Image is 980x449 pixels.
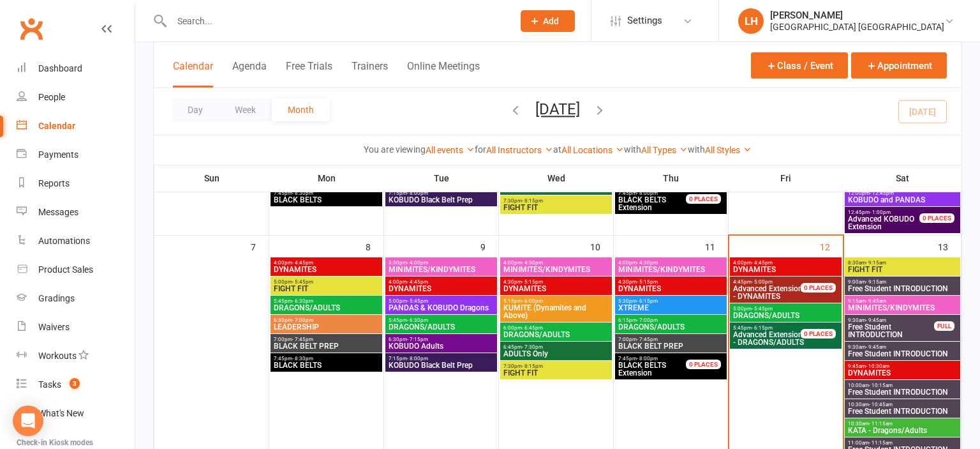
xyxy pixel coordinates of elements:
[38,236,90,246] div: Automations
[521,10,575,32] button: Add
[820,236,843,257] div: 12
[503,325,609,331] span: 6:00pm
[847,260,958,266] span: 8:30am
[847,215,935,231] span: Extension
[70,378,80,389] span: 3
[38,207,78,217] div: Messages
[38,63,82,73] div: Dashboard
[286,60,332,88] button: Free Trials
[273,285,380,293] span: FIGHT FIT
[503,279,609,285] span: 4:30pm
[847,285,958,293] span: Free Student INTRODUCTION
[543,16,559,26] span: Add
[847,402,958,407] span: 10:30am
[388,361,494,369] span: KOBUDO Black Belt Prep
[869,440,893,446] span: - 11:15am
[847,440,958,446] span: 11:00am
[503,266,609,273] span: MINIMITES/KINDYMITES
[770,10,944,21] div: [PERSON_NAME]
[17,169,135,198] a: Reports
[729,165,843,192] th: Fri
[618,285,724,293] span: DYNAMITES
[851,52,947,79] button: Appointment
[618,361,666,370] span: BLACK BELTS
[847,407,958,415] span: Free Student INTRODUCTION
[388,304,494,312] span: PANDAS & KOBUDO Dragons
[503,304,609,319] span: KUMITE (Dynamites and Above)
[618,361,701,377] span: Extension
[637,190,658,196] span: - 8:00pm
[17,83,135,112] a: People
[522,260,543,266] span: - 4:30pm
[273,323,380,331] span: LEADERSHIP
[17,342,135,370] a: Workouts
[17,227,135,255] a: Automations
[219,98,272,121] button: Week
[590,236,613,257] div: 10
[388,285,494,293] span: DYNAMITES
[17,198,135,227] a: Messages
[752,279,773,285] span: - 5:00pm
[637,260,658,266] span: - 4:30pm
[272,98,330,121] button: Month
[522,298,543,304] span: - 6:00pm
[686,360,721,369] div: 0 PLACES
[705,236,728,257] div: 11
[847,304,958,312] span: MINIMITES/KINDYMITES
[388,323,494,331] span: DRAGONS/ADULTS
[869,402,893,407] span: - 10:45am
[273,196,380,204] span: BLACK BELTS
[847,279,958,285] span: 9:00am
[618,279,724,285] span: 4:30pm
[751,52,848,79] button: Class / Event
[292,260,313,266] span: - 4:45pm
[503,298,609,304] span: 5:15pm
[866,298,886,304] span: - 9:45am
[752,325,773,331] span: - 6:15pm
[733,284,803,293] span: Advanced Extension
[486,145,553,155] a: All Instructors
[366,236,383,257] div: 8
[752,260,773,266] span: - 4:45pm
[866,344,886,350] span: - 9:45am
[232,60,267,88] button: Agenda
[522,279,543,285] span: - 5:15pm
[168,12,504,30] input: Search...
[866,260,886,266] span: - 9:15am
[407,356,428,361] span: - 8:00pm
[503,369,609,377] span: FIGHT FIT
[15,13,47,45] a: Clubworx
[503,350,609,358] span: ADULTS Only
[38,351,77,361] div: Workouts
[688,144,705,155] strong: with
[847,369,958,377] span: DYNAMITES
[847,383,958,388] span: 10:00am
[17,313,135,342] a: Waivers
[292,190,313,196] span: - 8:30pm
[847,266,958,273] span: FIGHT FIT
[618,342,724,350] span: BLACK BELT PREP
[934,321,954,331] div: FULL
[407,190,428,196] span: - 8:00pm
[503,204,609,211] span: FIGHT FIT
[503,260,609,266] span: 4:00pm
[686,194,721,204] div: 0 PLACES
[475,144,486,155] strong: for
[637,317,658,323] span: - 7:00pm
[522,363,543,369] span: - 8:15pm
[869,421,893,427] span: - 11:15am
[273,317,380,323] span: 6:30pm
[388,317,494,323] span: 5:45pm
[522,198,543,204] span: - 8:15pm
[522,325,543,331] span: - 6:45pm
[847,363,958,369] span: 9:45am
[292,317,313,323] span: - 7:00pm
[801,329,836,339] div: 0 PLACES
[273,304,380,312] span: DRAGONS/ADULTS
[627,6,662,35] span: Settings
[38,293,75,303] div: Gradings
[637,337,658,342] span: - 7:45pm
[752,306,773,312] span: - 5:45pm
[732,266,839,273] span: DYNAMITES
[618,260,724,266] span: 4:00pm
